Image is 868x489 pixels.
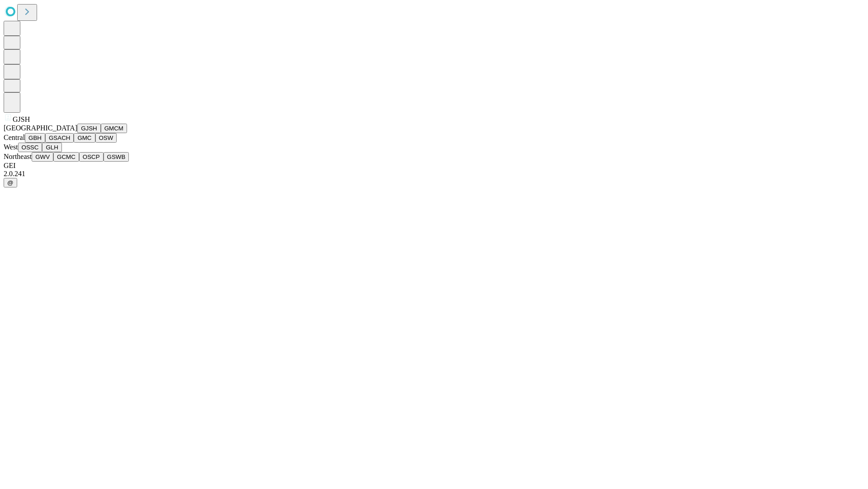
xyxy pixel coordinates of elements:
button: GSACH [45,133,74,143]
button: GWV [32,152,53,162]
button: GMC [74,133,95,143]
button: OSSC [18,143,42,152]
span: West [4,143,18,151]
span: GJSH [13,115,30,123]
span: [GEOGRAPHIC_DATA] [4,124,77,132]
button: GSWB [104,152,129,162]
span: @ [7,179,14,186]
button: GBH [25,133,45,143]
span: Northeast [4,153,32,160]
button: @ [4,178,17,187]
button: GLH [42,143,61,152]
button: OSW [95,133,117,143]
div: GEI [4,162,864,170]
button: OSCP [79,152,104,162]
span: Central [4,134,25,141]
button: GJSH [77,124,101,133]
div: 2.0.241 [4,170,864,178]
button: GMCM [101,124,127,133]
button: GCMC [53,152,79,162]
